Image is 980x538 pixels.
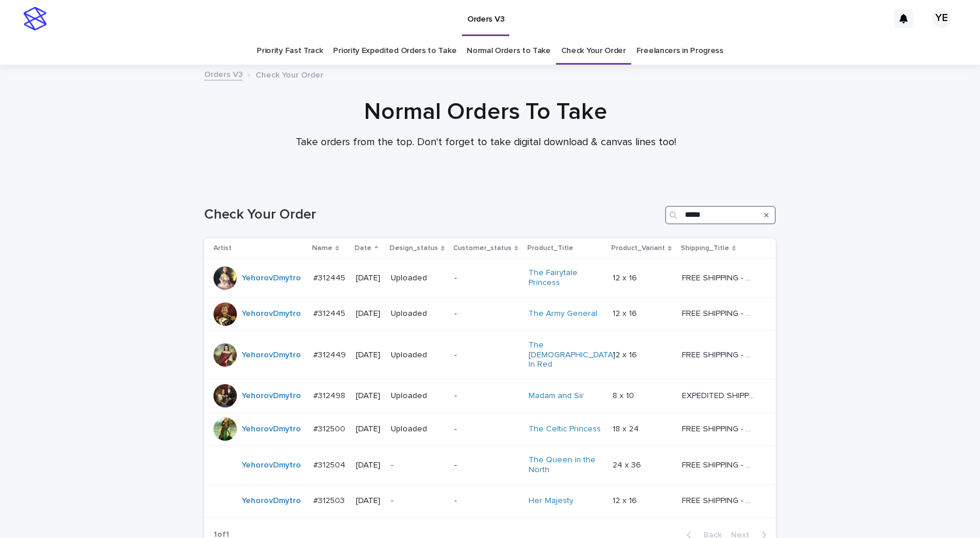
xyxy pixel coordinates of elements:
[467,37,551,65] a: Normal Orders to Take
[256,68,323,80] p: Check Your Order
[242,424,301,434] a: YehorovDmytro
[528,391,584,401] a: Madam and Sir
[313,389,348,401] p: #312498
[612,389,636,401] p: 8 x 10
[682,271,757,283] p: FREE SHIPPING - preview in 1-2 business days, after your approval delivery will take 5-10 b.d.
[204,413,776,446] tr: YehorovDmytro #312500#312500 [DATE]Uploaded-The Celtic Princess 18 x 2418 x 24 FREE SHIPPING - pr...
[312,242,332,255] p: Name
[313,422,348,434] p: #312500
[391,496,445,506] p: -
[257,37,323,65] a: Priority Fast Track
[391,391,445,401] p: Uploaded
[391,273,445,283] p: Uploaded
[681,242,729,255] p: Shipping_Title
[242,309,301,319] a: YehorovDmytro
[213,242,232,255] p: Artist
[242,391,301,401] a: YehorovDmytro
[682,422,757,434] p: FREE SHIPPING - preview in 1-2 business days, after your approval delivery will take 5-10 b.d.
[356,273,381,283] p: [DATE]
[932,9,951,28] div: YE
[313,348,348,360] p: #312449
[242,496,301,506] a: YehorovDmytro
[611,242,665,255] p: Product_Variant
[356,424,381,434] p: [DATE]
[356,496,381,506] p: [DATE]
[665,206,776,224] input: Search
[313,458,348,470] p: #312504
[636,37,723,65] a: Freelancers in Progress
[204,259,776,298] tr: YehorovDmytro #312445#312445 [DATE]Uploaded-The Fairytale Princess 12 x 1612 x 16 FREE SHIPPING -...
[682,458,757,470] p: FREE SHIPPING - preview in 1-2 business days, after your approval delivery will take 5-10 b.d.
[682,494,757,506] p: FREE SHIPPING - preview in 1-2 business days, after your approval delivery will take 5-10 b.d.
[391,309,445,319] p: Uploaded
[242,350,301,360] a: YehorovDmytro
[454,460,519,470] p: -
[204,446,776,485] tr: YehorovDmytro #312504#312504 [DATE]--The Queen in the North 24 x 3624 x 36 FREE SHIPPING - previe...
[612,494,639,506] p: 12 x 16
[204,484,776,518] tr: YehorovDmytro #312503#312503 [DATE]--Her Majesty 12 x 1612 x 16 FREE SHIPPING - preview in 1-2 bu...
[333,37,456,65] a: Priority Expedited Orders to Take
[612,307,639,319] p: 12 x 16
[454,350,519,360] p: -
[528,424,601,434] a: The Celtic Princess
[200,98,772,126] h1: Normal Orders To Take
[682,307,757,319] p: FREE SHIPPING - preview in 1-2 business days, after your approval delivery will take 5-10 b.d.
[204,330,776,379] tr: YehorovDmytro #312449#312449 [DATE]Uploaded-The [DEMOGRAPHIC_DATA] In Red 12 x 1612 x 16 FREE SHI...
[454,273,519,283] p: -
[391,424,445,434] p: Uploaded
[612,422,641,434] p: 18 x 24
[682,389,757,401] p: EXPEDITED SHIPPING - preview in 1 business day; delivery up to 5 business days after your approval.
[204,379,776,413] tr: YehorovDmytro #312498#312498 [DATE]Uploaded-Madam and Sir 8 x 108 x 10 EXPEDITED SHIPPING - previ...
[356,309,381,319] p: [DATE]
[204,297,776,330] tr: YehorovDmytro #312445#312445 [DATE]Uploaded-The Army General 12 x 1612 x 16 FREE SHIPPING - previ...
[391,350,445,360] p: Uploaded
[454,424,519,434] p: -
[612,348,639,360] p: 12 x 16
[527,242,573,255] p: Product_Title
[313,494,347,506] p: #312503
[204,67,243,80] a: Orders V3
[682,348,757,360] p: FREE SHIPPING - preview in 1-2 business days, after your approval delivery will take 5-10 b.d.
[612,458,643,470] p: 24 x 36
[356,350,381,360] p: [DATE]
[391,460,445,470] p: -
[528,268,601,288] a: The Fairytale Princess
[454,391,519,401] p: -
[356,460,381,470] p: [DATE]
[23,7,47,30] img: stacker-logo-s-only.png
[454,309,519,319] p: -
[528,455,601,475] a: The Queen in the North
[313,307,348,319] p: #312445
[390,242,438,255] p: Design_status
[528,496,573,506] a: Her Majesty
[253,136,719,149] p: Take orders from the top. Don't forget to take digital download & canvas lines too!
[453,242,512,255] p: Customer_status
[242,460,301,470] a: YehorovDmytro
[355,242,372,255] p: Date
[313,271,348,283] p: #312445
[356,391,381,401] p: [DATE]
[612,271,639,283] p: 12 x 16
[561,37,626,65] a: Check Your Order
[454,496,519,506] p: -
[242,273,301,283] a: YehorovDmytro
[528,309,597,319] a: The Army General
[528,340,615,370] a: The [DEMOGRAPHIC_DATA] In Red
[204,206,660,223] h1: Check Your Order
